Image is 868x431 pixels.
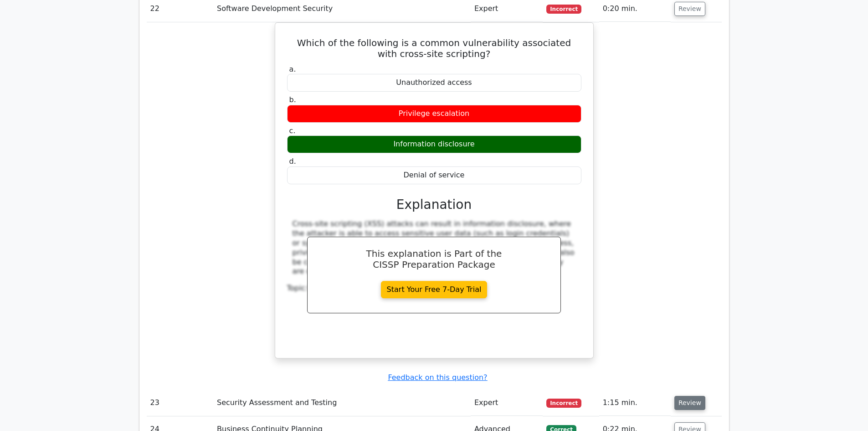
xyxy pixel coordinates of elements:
[289,157,296,166] span: d.
[289,65,296,73] span: a.
[674,396,705,410] button: Review
[287,166,581,184] div: Denial of service
[293,219,576,276] div: Cross-site scripting (XSS) attacks can result in information disclosure, where the attacker is ab...
[286,37,582,59] h5: Which of the following is a common vulnerability associated with cross-site scripting?
[674,2,705,16] button: Review
[471,390,543,416] td: Expert
[546,399,581,408] span: Incorrect
[289,126,296,135] span: c.
[289,95,296,104] span: b.
[147,390,214,416] td: 23
[381,281,488,298] a: Start Your Free 7-Day Trial
[388,373,487,382] a: Feedback on this question?
[287,284,581,293] div: Topic:
[287,105,581,123] div: Privilege escalation
[546,5,581,14] span: Incorrect
[293,197,576,213] h3: Explanation
[213,390,471,416] td: Security Assessment and Testing
[287,74,581,92] div: Unauthorized access
[599,390,671,416] td: 1:15 min.
[287,135,581,153] div: Information disclosure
